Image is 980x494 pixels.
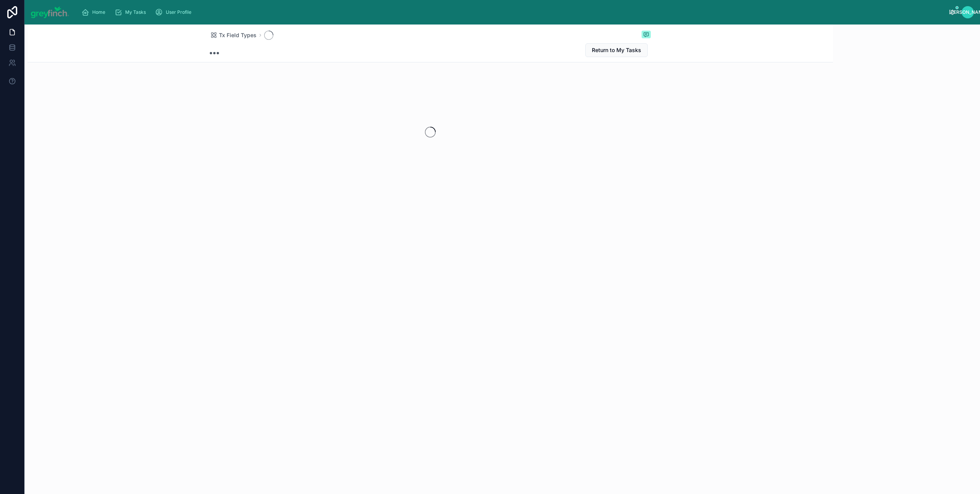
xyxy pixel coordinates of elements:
[592,46,641,54] span: Return to My Tasks
[166,9,191,15] span: User Profile
[153,5,197,19] a: User Profile
[585,43,648,57] button: Return to My Tasks
[210,31,256,39] a: Tx Field Types
[79,5,111,19] a: Home
[31,6,69,18] img: App logo
[92,9,105,15] span: Home
[125,9,146,15] span: My Tasks
[75,4,950,21] div: scrollable content
[219,31,256,39] span: Tx Field Types
[112,5,151,19] a: My Tasks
